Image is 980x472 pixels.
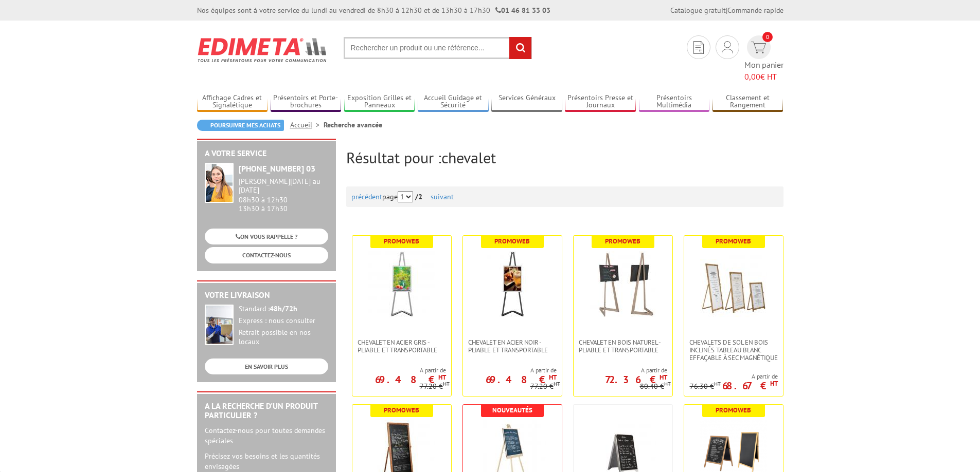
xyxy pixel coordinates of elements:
[574,366,667,374] span: A partir de
[197,31,328,69] img: Edimeta
[530,383,560,390] p: 77.20 €
[684,338,783,362] a: Chevalets de sol en bois inclinés tableau blanc effaçable à sec magnétique
[205,425,328,446] p: Contactez-nous pour toutes demandes spéciales
[664,380,671,387] sup: HT
[712,93,783,110] a: Classement et Rangement
[441,147,496,167] span: chevalet
[565,93,636,110] a: Présentoirs Presse et Journaux
[205,358,328,374] a: EN SAVOIR PLUS
[420,383,450,390] p: 77.20 €
[716,406,751,414] b: Promoweb
[605,376,667,383] p: 72.36 €
[579,338,667,354] span: Chevalet en bois naturel - Pliable et transportable
[486,376,557,383] p: 69.48 €
[463,366,557,374] span: A partir de
[639,93,710,110] a: Présentoirs Multimédia
[495,6,550,15] strong: 01 46 81 33 03
[700,251,767,318] img: Chevalets de sol en bois inclinés tableau blanc effaçable à sec magnétique
[727,6,783,15] a: Commande rapide
[640,383,671,390] p: 80.40 €
[438,373,446,382] sup: HT
[549,373,557,382] sup: HT
[197,93,268,110] a: Affichage Cadres et Signalétique
[205,163,234,203] img: widget-service.jpg
[605,237,640,246] b: Promoweb
[351,186,778,207] div: page
[270,304,297,313] strong: 48h/72h
[290,120,324,129] a: Accueil
[690,383,721,390] p: 76.30 €
[239,316,328,326] div: Express : nous consulter
[744,71,760,82] span: 0,00
[660,373,667,382] sup: HT
[346,149,783,166] h2: Résultat pour :
[744,59,783,83] span: Mon panier
[670,5,783,15] div: |
[443,380,450,387] sup: HT
[509,37,531,59] input: rechercher
[368,251,435,318] img: Chevalet en Acier gris - Pliable et transportable
[415,192,429,201] strong: /
[762,32,773,42] span: 0
[744,35,783,83] a: devis rapide 0 Mon panier 0,00€ HT
[205,247,328,263] a: CONTACTEZ-NOUS
[431,192,454,201] a: suivant
[751,42,766,53] img: devis rapide
[770,379,778,388] sup: HT
[375,376,446,383] p: 69.48 €
[205,402,328,420] h2: A la recherche d'un produit particulier ?
[670,6,726,15] a: Catalogue gratuit
[418,192,422,201] span: 2
[352,366,446,374] span: A partir de
[344,93,415,110] a: Exposition Grilles et Panneaux
[744,71,783,83] span: € HT
[468,338,557,354] span: Chevalet en Acier noir - Pliable et transportable
[358,338,446,354] span: Chevalet en Acier gris - Pliable et transportable
[324,120,382,130] li: Recherche avancée
[197,120,284,131] a: Poursuivre mes achats
[690,372,778,381] span: A partir de
[205,305,234,345] img: widget-livraison.jpg
[239,328,328,347] div: Retrait possible en nos locaux
[239,177,328,195] div: [PERSON_NAME][DATE] au [DATE]
[239,177,328,213] div: 08h30 à 12h30 13h30 à 17h30
[197,5,550,15] div: Nos équipes sont à votre service du lundi au vendredi de 8h30 à 12h30 et de 13h30 à 17h30
[590,251,656,318] img: Chevalet en bois naturel - Pliable et transportable
[205,229,328,244] a: ON VOUS RAPPELLE ?
[494,237,530,246] b: Promoweb
[554,380,560,387] sup: HT
[344,37,532,59] input: Rechercher un produit ou une référence...
[205,451,328,471] p: Précisez vos besoins et les quantités envisagées
[693,41,704,54] img: devis rapide
[271,93,342,110] a: Présentoirs et Porte-brochures
[205,291,328,300] h2: Votre livraison
[722,41,733,53] img: devis rapide
[418,93,489,110] a: Accueil Guidage et Sécurité
[239,305,328,314] div: Standard :
[463,338,562,354] a: Chevalet en Acier noir - Pliable et transportable
[352,338,451,354] a: Chevalet en Acier gris - Pliable et transportable
[716,237,751,246] b: Promoweb
[239,163,315,174] strong: [PHONE_NUMBER] 03
[492,406,532,414] b: Nouveautés
[491,93,562,110] a: Services Généraux
[384,406,419,414] b: Promoweb
[479,251,546,318] img: Chevalet en Acier noir - Pliable et transportable
[722,383,778,389] p: 68.67 €
[574,338,672,354] a: Chevalet en bois naturel - Pliable et transportable
[714,380,721,387] sup: HT
[689,338,778,362] span: Chevalets de sol en bois inclinés tableau blanc effaçable à sec magnétique
[384,237,419,246] b: Promoweb
[205,149,328,158] h2: A votre service
[351,192,382,201] a: précédent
